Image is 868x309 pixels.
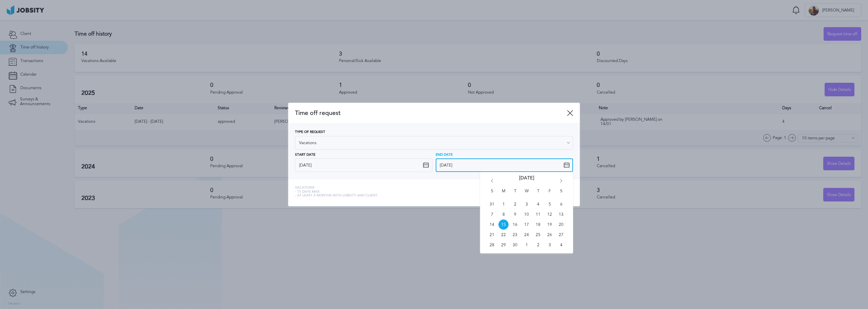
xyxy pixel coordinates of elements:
[510,209,520,219] span: Tue Sep 09 2025
[295,186,377,190] span: Vacations:
[556,209,566,219] span: Sat Sep 13 2025
[487,240,497,250] span: Sun Sep 28 2025
[295,194,377,198] span: - At least 6 months with jobsity and client
[487,230,497,240] span: Sun Sep 21 2025
[498,230,509,240] span: Mon Sep 22 2025
[545,219,555,230] span: Fri Sep 19 2025
[510,189,520,199] span: T
[521,199,532,209] span: Wed Sep 03 2025
[533,209,543,219] span: Thu Sep 11 2025
[533,240,543,250] span: Thu Oct 02 2025
[510,219,520,230] span: Tue Sep 16 2025
[487,219,497,230] span: Sun Sep 14 2025
[521,230,532,240] span: Wed Sep 24 2025
[521,189,532,199] span: W
[533,230,543,240] span: Thu Sep 25 2025
[533,189,543,199] span: T
[521,219,532,230] span: Wed Sep 17 2025
[295,110,567,117] span: Time off request
[489,179,495,185] i: Go back 1 month
[556,219,566,230] span: Sat Sep 20 2025
[510,240,520,250] span: Tue Sep 30 2025
[556,199,566,209] span: Sat Sep 06 2025
[510,199,520,209] span: Tue Sep 02 2025
[487,199,497,209] span: Sun Aug 31 2025
[295,153,315,157] span: Start Date
[533,219,543,230] span: Thu Sep 18 2025
[498,209,509,219] span: Mon Sep 08 2025
[498,189,509,199] span: M
[295,130,325,134] span: Type of Request
[519,175,534,189] span: [DATE]
[545,230,555,240] span: Fri Sep 26 2025
[545,209,555,219] span: Fri Sep 12 2025
[487,209,497,219] span: Sun Sep 07 2025
[545,189,555,199] span: F
[556,230,566,240] span: Sat Sep 27 2025
[498,240,509,250] span: Mon Sep 29 2025
[487,189,497,199] span: S
[545,199,555,209] span: Fri Sep 05 2025
[521,240,532,250] span: Wed Oct 01 2025
[510,230,520,240] span: Tue Sep 23 2025
[556,189,566,199] span: S
[558,179,564,185] i: Go forward 1 month
[545,240,555,250] span: Fri Oct 03 2025
[533,199,543,209] span: Thu Sep 04 2025
[436,153,453,157] span: End Date
[556,240,566,250] span: Sat Oct 04 2025
[498,199,509,209] span: Mon Sep 01 2025
[295,190,377,194] span: - 15 days max
[521,209,532,219] span: Wed Sep 10 2025
[498,219,509,230] span: Mon Sep 15 2025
